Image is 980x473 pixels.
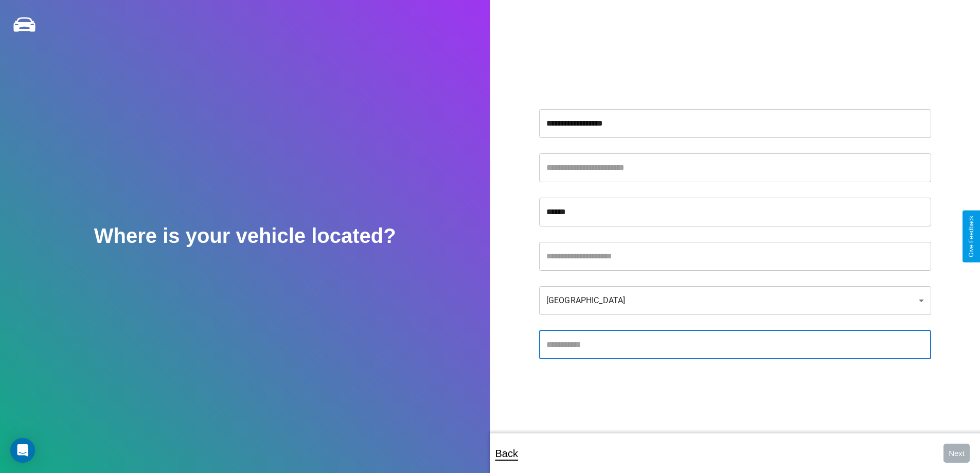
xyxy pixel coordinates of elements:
div: Open Intercom Messenger [10,438,35,463]
p: Back [495,444,518,463]
div: [GEOGRAPHIC_DATA] [539,286,931,315]
div: Give Feedback [968,216,975,257]
h2: Where is your vehicle located? [94,224,396,248]
button: Next [943,444,970,463]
